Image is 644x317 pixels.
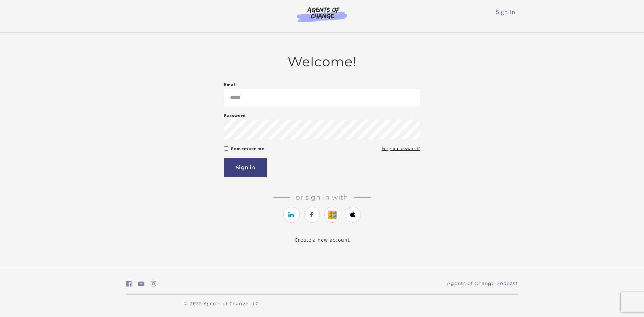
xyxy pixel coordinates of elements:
[382,145,420,153] a: Forgot password?
[447,280,518,287] a: Agents of Change Podcast
[224,54,420,70] h2: Welcome!
[126,279,132,289] a: https://www.facebook.com/groups/aswbtestprep (Open in a new window)
[138,281,145,287] i: https://www.youtube.com/c/AgentsofChangeTestPrepbyMeaganMitchell (Open in a new window)
[126,300,317,307] p: © 2022 Agents of Change LLC
[294,236,350,243] a: Create a new account
[151,279,156,289] a: https://www.instagram.com/agentsofchangeprep/ (Open in a new window)
[231,145,264,153] label: Remember me
[224,158,267,177] button: Sign in
[126,281,132,287] i: https://www.facebook.com/groups/aswbtestprep (Open in a new window)
[496,8,515,16] a: Sign In
[283,207,300,223] a: https://courses.thinkific.com/users/auth/linkedin?ss%5Breferral%5D=&ss%5Buser_return_to%5D=&ss%5B...
[224,112,246,120] label: Password
[345,207,361,223] a: https://courses.thinkific.com/users/auth/apple?ss%5Breferral%5D=&ss%5Buser_return_to%5D=&ss%5Bvis...
[324,207,340,223] a: https://courses.thinkific.com/users/auth/google?ss%5Breferral%5D=&ss%5Buser_return_to%5D=&ss%5Bvi...
[224,81,237,89] label: Email
[138,279,145,289] a: https://www.youtube.com/c/AgentsofChangeTestPrepbyMeaganMitchell (Open in a new window)
[151,281,156,287] i: https://www.instagram.com/agentsofchangeprep/ (Open in a new window)
[290,193,354,201] span: Or sign in with
[304,207,320,223] a: https://courses.thinkific.com/users/auth/facebook?ss%5Breferral%5D=&ss%5Buser_return_to%5D=&ss%5B...
[290,7,354,22] img: Agents of Change Logo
